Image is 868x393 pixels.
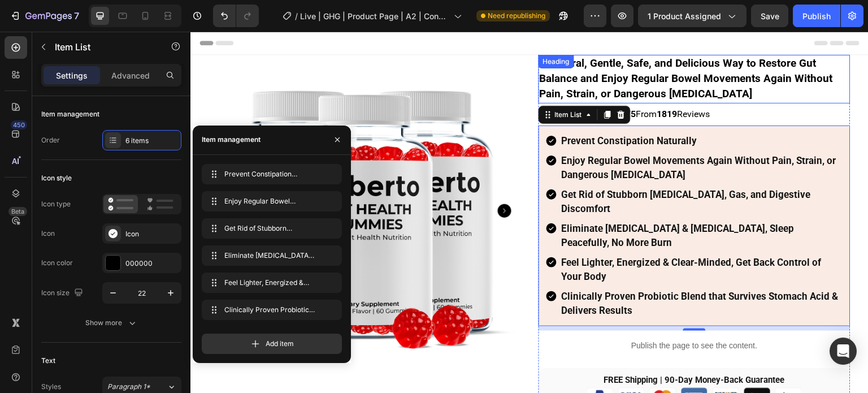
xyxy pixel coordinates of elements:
[8,207,27,216] div: Beta
[370,120,653,152] div: Rich Text Editor. Editing area: main
[202,135,261,145] div: Item management
[107,382,150,392] span: Paragraph 1*
[41,313,181,333] button: Show more
[125,229,179,239] div: Icon
[41,173,72,183] div: Icon style
[295,10,298,22] span: /
[371,123,646,149] strong: Enjoy Regular Bowel Movements Again Without Pain, Strain, or Dangerous [MEDICAL_DATA]
[224,196,315,206] span: Enjoy Regular Bowel Movements Again Without Pain, Strain, or Dangerous [MEDICAL_DATA]
[397,356,611,373] img: gempages_545042197993489537-484c869d-8d8f-4a68-aa4a-e963f9fd94f7.png
[125,258,179,269] div: 000000
[761,11,779,21] span: Save
[370,188,653,220] div: Rich Text Editor. Editing area: main
[349,24,659,71] p: ⁠⁠⁠⁠⁠⁠⁠
[125,136,179,146] div: 6 items
[41,258,73,268] div: Icon color
[266,339,294,349] span: Add item
[213,5,259,27] div: Undo/Redo
[224,305,315,315] span: Clinically Proven Probiotic Blend that Survives Stomach Acid & Delivers Results
[224,278,315,288] span: Feel Lighter, Energized & Clear-Minded, Get Back Control of Your Body
[350,25,381,35] div: Heading
[371,103,507,115] strong: Prevent Constipation Naturally
[370,154,653,186] div: Rich Text Editor. Editing area: main
[56,70,88,81] p: Settings
[348,23,660,72] h1: Rich Text Editor. Editing area: main
[348,308,660,320] p: Publish the page to see the content.
[751,5,788,27] button: Save
[467,77,487,88] strong: 1819
[830,338,857,365] div: Open Intercom Messenger
[55,40,151,54] p: Item List
[41,382,61,392] div: Styles
[401,77,659,88] p: Rated From Reviews
[11,120,27,129] div: 450
[371,191,604,217] strong: Eliminate [MEDICAL_DATA] & [MEDICAL_DATA], Sleep Peacefully, No More Burn
[638,5,747,27] button: 1 product assigned
[802,10,831,22] div: Publish
[190,32,868,393] iframe: Design area
[85,317,138,329] div: Show more
[307,172,321,186] button: Carousel Next Arrow
[111,70,150,81] p: Advanced
[370,256,653,288] div: Rich Text Editor. Editing area: main
[370,222,653,254] div: Rich Text Editor. Editing area: main
[41,286,85,301] div: Icon size
[371,225,631,251] strong: Feel Lighter, Energized & Clear-Minded, Get Back Control of Your Body
[41,199,71,209] div: Icon type
[370,101,653,118] div: Rich Text Editor. Editing area: main
[224,223,315,234] span: Get Rid of Stubborn [MEDICAL_DATA], Gas, and Digestive Discomfort
[41,356,55,366] div: Text
[41,228,55,239] div: Icon
[5,5,84,27] button: 7
[371,259,648,284] strong: Clinically Proven Probiotic Blend that Survives Stomach Acid & Delivers Results
[41,135,60,145] div: Order
[362,78,394,88] div: Item List
[793,5,840,27] button: Publish
[349,25,643,68] strong: A Natural, Gentle, Safe, and Delicious Way to Restore Gut Balance and Enjoy Regular Bowel Movemen...
[648,10,721,22] span: 1 product assigned
[488,11,545,21] span: Need republishing
[300,10,449,22] span: Live | GHG | Product Page | A2 | Constipation | 3 5 1 Packs | [DATE]
[414,344,594,354] strong: FREE Shipping | 90-Day Money-Back Guarantee
[224,169,315,179] span: Prevent Constipation Naturally
[371,157,620,183] strong: Get Rid of Stubborn [MEDICAL_DATA], Gas, and Digestive Discomfort
[224,251,315,261] span: Eliminate [MEDICAL_DATA] & [MEDICAL_DATA], Sleep Peacefully, No More Burn
[41,109,99,119] div: Item management
[74,9,79,23] p: 7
